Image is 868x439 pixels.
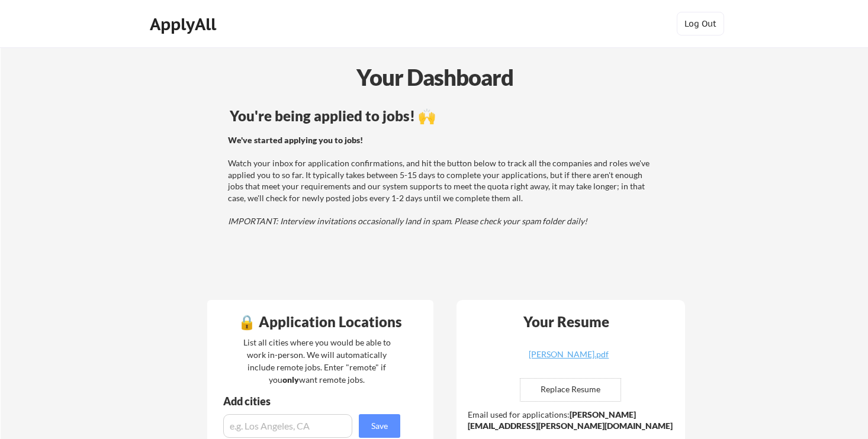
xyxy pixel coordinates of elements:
a: [PERSON_NAME].pdf [499,350,639,369]
div: Watch your inbox for application confirmations, and hit the button below to track all the compani... [228,134,655,227]
strong: We've started applying you to jobs! [228,135,363,145]
button: Log Out [677,12,724,35]
em: IMPORTANT: Interview invitations occasionally land in spam. Please check your spam folder daily! [228,216,587,226]
div: You're being applied to jobs! 🙌 [230,109,657,123]
div: List all cities where you would be able to work in-person. We will automatically include remote j... [236,336,398,386]
strong: [PERSON_NAME][EMAIL_ADDRESS][PERSON_NAME][DOMAIN_NAME] [468,409,673,431]
div: Your Resume [508,315,625,329]
div: [PERSON_NAME].pdf [499,350,639,359]
div: Add cities [223,396,403,406]
div: ApplyAll [150,14,220,34]
strong: only [282,375,299,385]
div: Your Dashboard [1,60,868,94]
input: e.g. Los Angeles, CA [223,414,352,438]
button: Save [359,414,400,438]
div: 🔒 Application Locations [210,315,430,329]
